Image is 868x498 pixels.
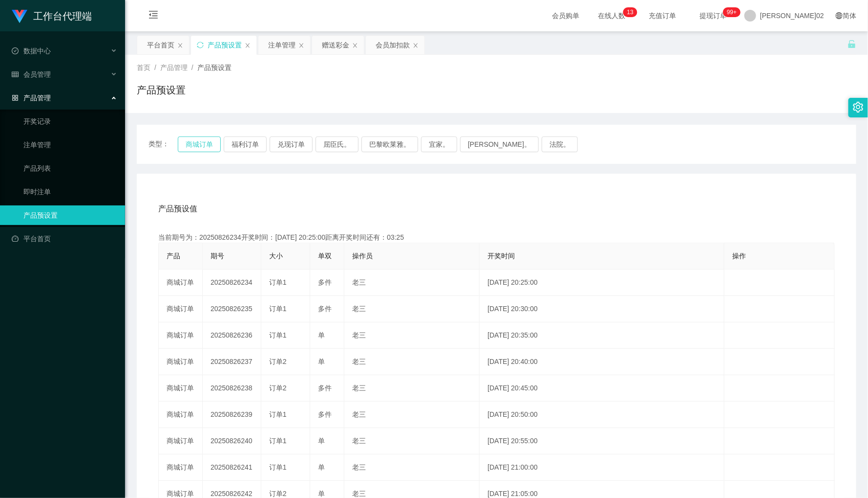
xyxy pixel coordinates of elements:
[23,94,51,102] font: 产品管理
[723,7,741,17] sup: 973
[318,252,332,260] span: 单双
[318,463,325,471] span: 单
[318,305,332,313] span: 多件
[269,490,287,498] span: 订单2
[480,375,724,402] td: [DATE] 20:45:00
[12,10,27,23] img: logo.9652507e.png
[203,428,261,454] td: 20250826240
[480,428,724,454] td: [DATE] 20:55:00
[208,36,242,54] div: 产品预设置
[12,47,19,54] i: 图标： check-circle-o
[487,252,515,260] span: 开奖时间
[623,7,637,17] sup: 13
[318,278,332,286] span: 多件
[352,252,373,260] span: 操作员
[177,43,183,48] i: 图标： 关闭
[421,136,457,152] button: 宜家。
[33,0,92,32] h1: 工作台代理端
[159,428,203,454] td: 商城订单
[137,64,150,71] span: 首页
[12,94,19,101] i: 图标： AppStore-O
[203,402,261,428] td: 20250826239
[649,12,676,20] font: 充值订单
[159,270,203,296] td: 商城订单
[158,203,197,215] span: 产品预设值
[352,43,358,48] i: 图标： 关闭
[699,12,727,20] font: 提现订单
[318,331,325,339] span: 单
[12,229,117,249] a: 图标： 仪表板平台首页
[344,375,480,402] td: 老三
[23,205,117,225] a: 产品预设置
[344,349,480,375] td: 老三
[167,252,180,260] span: 产品
[197,42,204,48] i: 图标: sync
[159,322,203,349] td: 商城订单
[598,12,625,20] font: 在线人数
[480,402,724,428] td: [DATE] 20:50:00
[269,331,287,339] span: 订单1
[376,36,410,54] div: 会员加扣款
[627,7,631,17] p: 1
[853,102,864,113] i: 图标： 设置
[344,402,480,428] td: 老三
[316,136,359,152] button: 屈臣氏。
[203,349,261,375] td: 20250826237
[318,437,325,445] span: 单
[148,136,178,152] span: 类型：
[542,136,578,152] button: 法院。
[269,463,287,471] span: 订单1
[203,375,261,402] td: 20250826238
[344,296,480,322] td: 老三
[12,71,19,78] i: 图标： table
[269,410,287,418] span: 订单1
[480,322,724,349] td: [DATE] 20:35:00
[344,322,480,349] td: 老三
[137,83,186,97] h1: 产品预设置
[318,490,325,498] span: 单
[137,0,170,32] i: 图标： menu-fold
[154,64,156,71] span: /
[480,296,724,322] td: [DATE] 20:30:00
[203,322,261,349] td: 20250826236
[178,136,221,152] button: 商城订单
[158,232,835,243] div: 当前期号为：20250826234开奖时间：[DATE] 20:25:00距离开奖时间还有：03:25
[268,36,296,54] div: 注单管理
[269,252,283,260] span: 大小
[269,358,287,365] span: 订单2
[23,70,51,78] font: 会员管理
[298,43,304,48] i: 图标： 关闭
[224,136,267,152] button: 福利订单
[318,358,325,365] span: 单
[191,64,193,71] span: /
[269,278,287,286] span: 订单1
[203,296,261,322] td: 20250826235
[630,7,634,17] p: 3
[23,182,117,202] a: 即时注单
[847,40,856,48] i: 图标： 解锁
[344,454,480,481] td: 老三
[147,36,174,54] div: 平台首页
[197,64,232,71] span: 产品预设置
[12,12,92,20] a: 工作台代理端
[269,437,287,445] span: 订单1
[318,410,332,418] span: 多件
[160,64,188,71] span: 产品管理
[203,270,261,296] td: 20250826234
[269,384,287,392] span: 订单2
[836,12,843,19] i: 图标： global
[460,136,539,152] button: [PERSON_NAME]。
[159,402,203,428] td: 商城订单
[245,43,251,48] i: 图标： 关闭
[480,349,724,375] td: [DATE] 20:40:00
[413,43,419,48] i: 图标： 关闭
[159,349,203,375] td: 商城订单
[159,375,203,402] td: 商城订单
[480,270,724,296] td: [DATE] 20:25:00
[211,252,224,260] span: 期号
[269,305,287,313] span: 订单1
[23,112,117,131] a: 开奖记录
[322,36,349,54] div: 赠送彩金
[732,252,746,260] span: 操作
[203,454,261,481] td: 20250826241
